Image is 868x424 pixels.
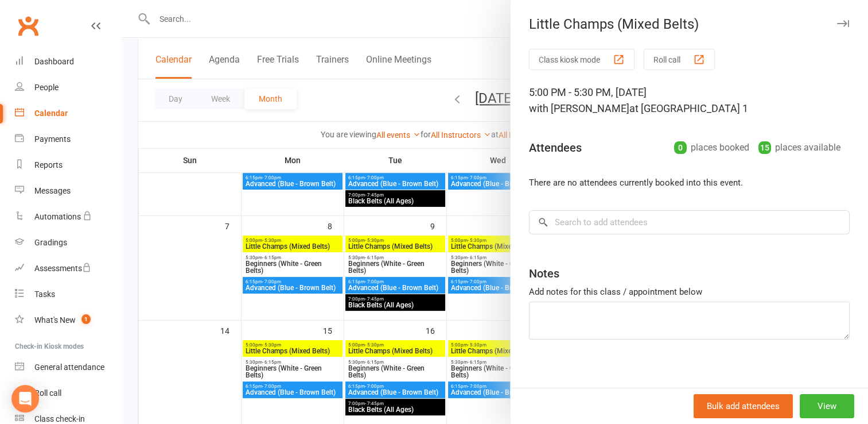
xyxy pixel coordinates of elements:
[15,178,121,204] a: Messages
[34,57,74,66] div: Dashboard
[529,84,850,117] div: 5:00 PM - 5:30 PM, [DATE]
[15,152,121,178] a: Reports
[14,11,42,40] a: Clubworx
[34,388,61,398] div: Roll call
[34,160,63,169] div: Reports
[15,282,121,307] a: Tasks
[15,307,121,333] a: What's New1
[529,102,629,114] span: with [PERSON_NAME]
[34,315,76,325] div: What's New
[15,126,121,152] a: Payments
[15,204,121,230] a: Automations
[34,238,67,247] div: Gradings
[34,186,71,195] div: Messages
[34,363,104,372] div: General attendance
[15,354,121,380] a: General attendance kiosk mode
[34,134,71,144] div: Payments
[674,141,687,154] div: 0
[529,265,559,282] div: Notes
[629,102,748,114] span: at [GEOGRAPHIC_DATA] 1
[15,256,121,282] a: Assessments
[694,394,793,418] button: Bulk add attendees
[11,385,39,413] div: Open Intercom Messenger
[15,75,121,101] a: People
[529,285,850,299] div: Add notes for this class / appointment below
[529,49,635,70] button: Class kiosk mode
[34,109,68,118] div: Calendar
[758,140,840,156] div: places available
[674,140,749,156] div: places booked
[644,49,715,70] button: Roll call
[15,101,121,126] a: Calendar
[81,314,91,324] span: 1
[34,212,81,221] div: Automations
[15,230,121,256] a: Gradings
[758,141,771,154] div: 15
[15,49,121,75] a: Dashboard
[529,210,850,234] input: Search to add attendees
[529,176,850,190] li: There are no attendees currently booked into this event.
[34,290,55,299] div: Tasks
[34,414,85,423] div: Class check-in
[34,83,59,92] div: People
[34,264,91,273] div: Assessments
[511,16,868,32] div: Little Champs (Mixed Belts)
[15,380,121,406] a: Roll call
[800,394,854,418] button: View
[529,140,582,156] div: Attendees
